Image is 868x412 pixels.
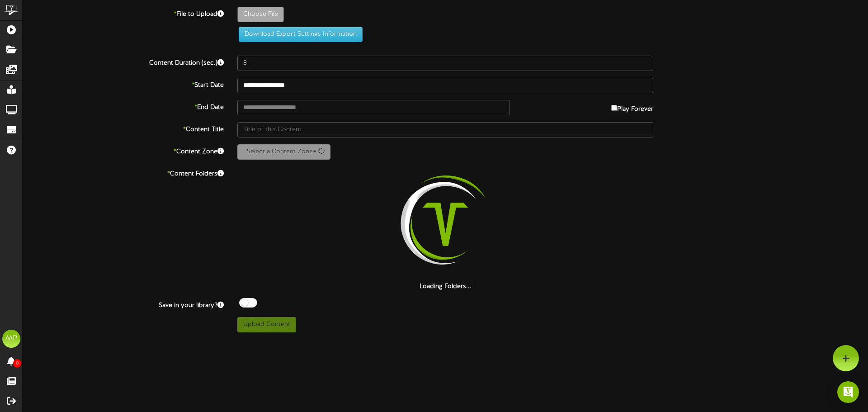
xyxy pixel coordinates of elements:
[237,122,653,137] input: Title of this Content
[16,56,231,68] label: Content Duration (sec.)
[16,144,231,156] label: Content Zone
[234,31,363,38] a: Download Export Settings Information
[237,144,330,160] button: Select a Content Zone
[16,100,231,112] label: End Date
[239,27,363,42] button: Download Export Settings Information
[16,298,231,310] label: Save in your library?
[16,122,231,134] label: Content Title
[13,359,21,368] span: 0
[837,381,859,403] div: Open Intercom Messenger
[420,283,472,290] strong: Loading Folders...
[387,166,503,282] img: loading-spinner-2.png
[237,317,296,332] button: Upload Content
[16,78,231,90] label: Start Date
[611,105,617,111] input: Play Forever
[611,100,653,114] label: Play Forever
[16,166,231,179] label: Content Folders
[16,7,231,19] label: File to Upload
[2,330,20,348] div: MP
